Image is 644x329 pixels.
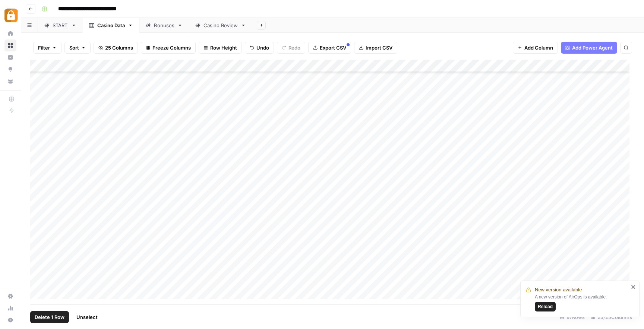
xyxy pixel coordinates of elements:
[33,42,61,54] button: Filter
[4,51,16,63] a: Insights
[366,44,392,51] span: Import CSV
[38,18,83,33] a: START
[64,42,91,54] button: Sort
[535,294,629,311] div: A new version of AirOps is available.
[38,44,50,51] span: Filter
[76,313,98,321] span: Unselect
[256,44,269,51] span: Undo
[199,42,242,54] button: Row Height
[4,314,16,326] button: Help + Support
[4,302,16,314] a: Usage
[277,42,305,54] button: Redo
[524,44,553,51] span: Add Column
[152,44,191,51] span: Freeze Columns
[535,286,582,294] span: New version available
[35,313,64,321] span: Delete 1 Row
[4,75,16,87] a: Your Data
[210,44,237,51] span: Row Height
[561,42,617,54] button: Add Power Agent
[69,44,79,51] span: Sort
[154,22,174,29] div: Bonuses
[72,311,102,323] button: Unselect
[139,18,189,33] a: Bonuses
[83,18,139,33] a: Casino Data
[320,44,346,51] span: Export CSV
[4,28,16,39] a: Home
[538,303,553,310] span: Reload
[588,311,635,323] div: 25/25 Columns
[4,39,16,51] a: Browse
[141,42,196,54] button: Freeze Columns
[631,284,636,290] button: close
[572,44,613,51] span: Add Power Agent
[53,22,68,29] div: START
[354,42,397,54] button: Import CSV
[203,22,238,29] div: Casino Review
[30,311,69,323] button: Delete 1 Row
[288,44,300,51] span: Redo
[4,290,16,302] a: Settings
[105,44,133,51] span: 25 Columns
[189,18,252,33] a: Casino Review
[308,42,351,54] button: Export CSV
[513,42,558,54] button: Add Column
[94,42,138,54] button: 25 Columns
[4,63,16,75] a: Opportunities
[245,42,274,54] button: Undo
[4,9,18,22] img: Adzz Logo
[535,302,556,311] button: Reload
[557,311,588,323] div: 97 Rows
[4,6,16,25] button: Workspace: Adzz
[97,22,125,29] div: Casino Data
